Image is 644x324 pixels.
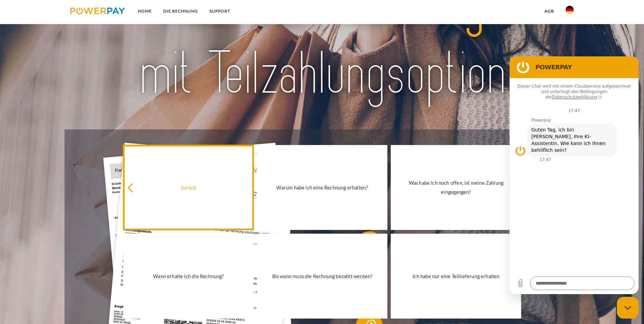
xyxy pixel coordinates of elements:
a: Home [132,5,158,17]
a: SUPPORT [204,5,236,17]
div: Bis wann muss die Rechnung bezahlt werden? [261,272,383,281]
div: Was habe ich noch offen, ist meine Zahlung eingegangen? [395,178,517,197]
iframe: Schaltfläche zum Öffnen des Messaging-Fensters; Konversation läuft [617,297,639,319]
a: DIE RECHNUNG [158,5,204,17]
iframe: Messaging-Fenster [510,56,639,294]
div: Warum habe ich eine Rechnung erhalten? [261,183,383,192]
a: Was habe ich noch offen, ist meine Zahlung eingegangen? [391,145,521,230]
a: agb [539,5,560,17]
img: logo-powerpay.svg [70,7,125,14]
img: de [566,6,574,14]
div: Wann erhalte ich die Rechnung? [127,272,250,281]
div: Ich habe nur eine Teillieferung erhalten [395,272,517,281]
div: zurück [127,183,250,192]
